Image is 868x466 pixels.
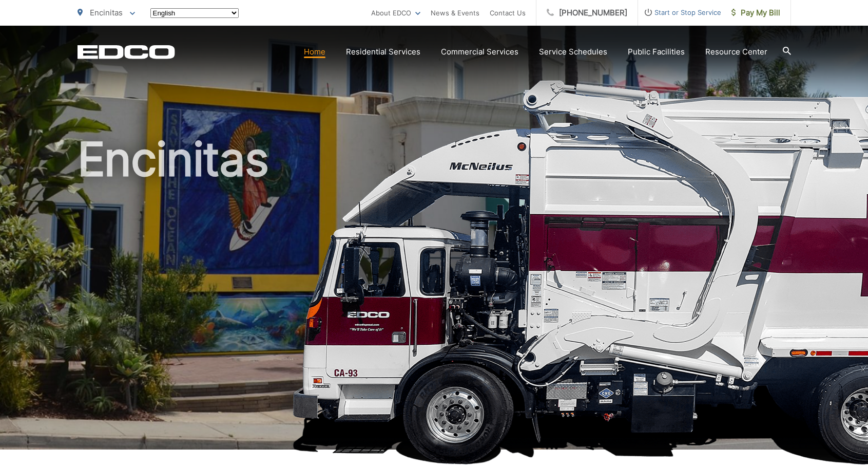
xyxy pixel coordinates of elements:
[705,46,767,58] a: Resource Center
[431,7,479,19] a: News & Events
[304,46,325,58] a: Home
[731,7,780,19] span: Pay My Bill
[78,134,791,459] h1: Encinitas
[371,7,420,19] a: About EDCO
[346,46,420,58] a: Residential Services
[490,7,526,19] a: Contact Us
[441,46,518,58] a: Commercial Services
[150,8,239,18] select: Select a language
[539,46,607,58] a: Service Schedules
[90,8,123,17] span: Encinitas
[78,45,175,59] a: EDCD logo. Return to the homepage.
[628,46,685,58] a: Public Facilities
